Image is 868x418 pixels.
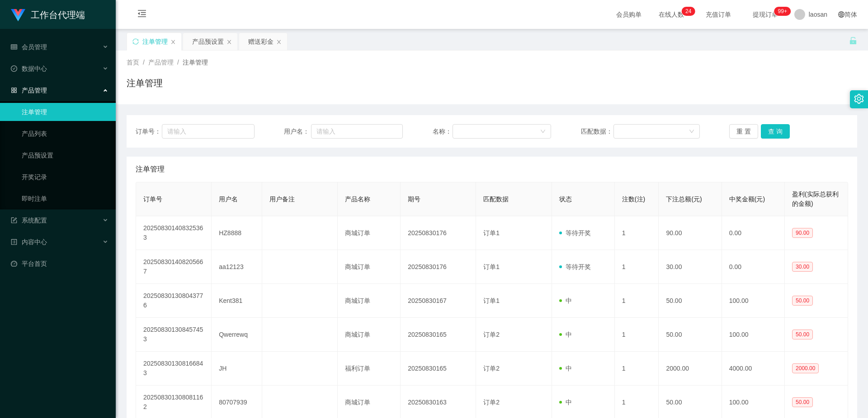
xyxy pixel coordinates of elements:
[483,229,500,237] span: 订单1
[136,127,162,136] span: 订单号：
[722,216,785,250] td: 0.00
[192,33,224,50] div: 产品预设置
[748,11,783,18] span: 提现订单
[659,284,722,318] td: 50.00
[22,190,108,208] a: 即时注单
[483,263,500,270] span: 订单1
[729,195,765,203] span: 中奖金额(元)
[11,44,17,50] i: 图标: table
[774,7,791,16] sup: 1028
[722,352,785,385] td: 4000.00
[143,195,162,203] span: 订单号
[136,284,212,318] td: 202508301308043776
[792,330,813,339] span: 50.00
[212,318,262,352] td: Qwerrewq
[622,195,645,203] span: 注数(注)
[792,262,813,272] span: 30.00
[659,250,722,284] td: 30.00
[540,129,546,135] i: 图标: down
[22,168,108,186] a: 开奖记录
[559,297,572,304] span: 中
[269,195,295,203] span: 用户备注
[615,284,659,318] td: 1
[338,352,401,385] td: 福利订单
[136,250,212,284] td: 202508301408205667
[345,195,370,203] span: 产品名称
[659,352,722,385] td: 2000.00
[338,318,401,352] td: 商城订单
[483,195,509,203] span: 匹配数据
[559,195,572,203] span: 状态
[654,11,689,18] span: 在线人数
[22,146,108,164] a: 产品预设置
[212,250,262,284] td: aa12123
[483,365,500,372] span: 订单2
[666,195,702,203] span: 下注总额(元)
[127,59,139,66] span: 首页
[701,11,736,18] span: 充值订单
[722,250,785,284] td: 0.00
[792,190,839,207] span: 盈利(实际总获利的金额)
[183,59,208,66] span: 注单管理
[219,195,238,203] span: 用户名
[792,296,813,306] span: 50.00
[212,352,262,385] td: JH
[11,255,108,273] a: 图标: dashboard平台首页
[142,33,168,50] div: 注单管理
[136,216,212,250] td: 202508301408325363
[581,127,613,136] span: 匹配数据：
[401,250,476,284] td: 20250830176
[136,164,165,175] span: 注单管理
[615,216,659,250] td: 1
[615,318,659,352] td: 1
[685,7,689,16] p: 2
[143,59,145,66] span: /
[22,125,108,143] a: 产品列表
[212,216,262,250] td: HZ8888
[11,9,25,22] img: logo.9652507e.png
[559,365,572,372] span: 中
[483,297,500,304] span: 订单1
[136,352,212,385] td: 202508301308166843
[615,250,659,284] td: 1
[284,127,311,136] span: 用户名：
[659,318,722,352] td: 50.00
[792,363,819,373] span: 2000.00
[248,33,274,50] div: 赠送彩金
[127,0,157,29] i: 图标: menu-fold
[11,43,47,51] span: 会员管理
[559,263,591,270] span: 等待开奖
[659,216,722,250] td: 90.00
[148,59,174,66] span: 产品管理
[433,127,453,136] span: 名称：
[401,318,476,352] td: 20250830165
[162,124,254,139] input: 请输入
[22,103,108,121] a: 注单管理
[11,217,47,224] span: 系统配置
[136,318,212,352] td: 202508301308457453
[689,7,692,16] p: 4
[338,284,401,318] td: 商城订单
[170,39,176,45] i: 图标: close
[11,87,17,93] i: 图标: appstore-o
[212,284,262,318] td: Kent381
[127,76,163,90] h1: 注单管理
[615,352,659,385] td: 1
[31,0,85,29] h1: 工作台代理端
[11,238,47,246] span: 内容中心
[838,11,844,18] i: 图标: global
[682,7,695,16] sup: 24
[401,284,476,318] td: 20250830167
[338,216,401,250] td: 商城订单
[401,216,476,250] td: 20250830176
[226,39,232,45] i: 图标: close
[689,129,694,135] i: 图标: down
[11,65,17,72] i: 图标: check-circle-o
[132,38,139,45] i: 图标: sync
[408,195,420,203] span: 期号
[849,37,857,45] i: 图标: unlock
[722,284,785,318] td: 100.00
[792,397,813,407] span: 50.00
[338,250,401,284] td: 商城订单
[11,217,17,223] i: 图标: form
